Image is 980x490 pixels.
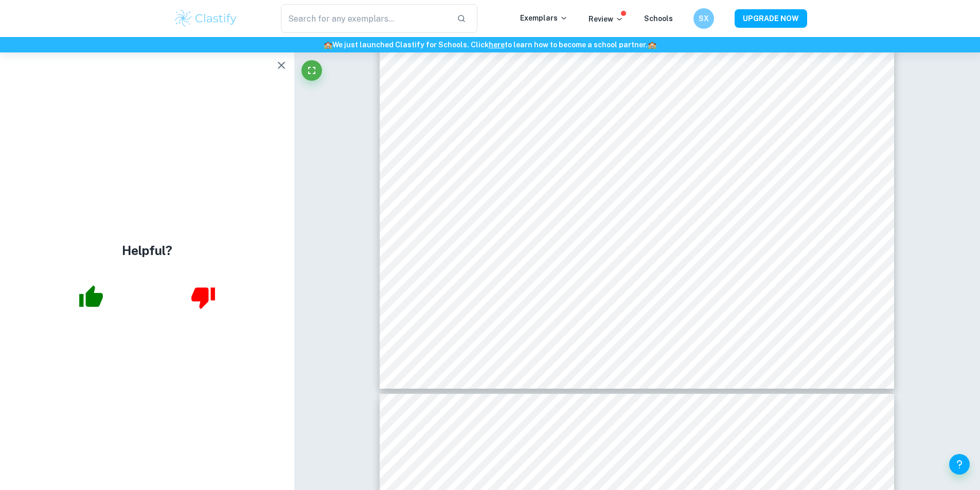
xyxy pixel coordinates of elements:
h6: We just launched Clastify for Schools. Click to learn how to become a school partner. [2,39,978,50]
a: here [489,41,505,49]
h4: Helpful? [122,241,172,260]
img: Clastify logo [173,8,239,29]
p: Review [589,13,623,25]
button: UPGRADE NOW [735,9,807,28]
button: SX [693,8,714,29]
span: 🏫 [648,41,656,49]
button: Help and Feedback [949,454,970,475]
input: Search for any exemplars... [281,4,449,33]
span: 🏫 [324,41,332,49]
p: Exemplars [520,12,568,24]
h6: SX [698,13,709,24]
a: Schools [644,14,673,23]
button: Fullscreen [301,60,322,81]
